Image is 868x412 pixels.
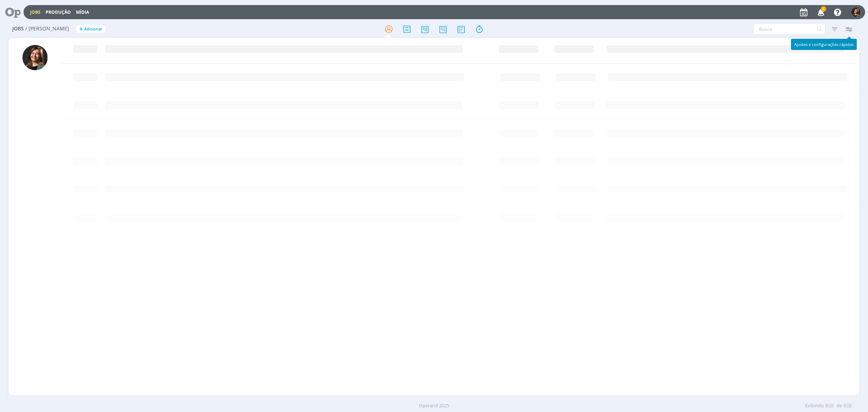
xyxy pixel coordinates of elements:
span: de [837,402,842,409]
span: Jobs [12,26,24,32]
span: + [79,25,83,33]
span: Adicionar [84,27,102,31]
button: L [851,6,861,18]
div: Ajustes e configurações rápidas [791,39,857,50]
img: L [851,8,860,17]
a: Mídia [76,9,89,15]
button: Jobs [28,9,43,15]
button: Produção [43,9,73,15]
a: Produção [46,9,71,15]
span: Exibindo [805,402,824,409]
button: Mídia [74,9,91,15]
button: 2 [813,6,828,19]
span: 2 [821,6,826,12]
span: / [PERSON_NAME] [25,26,69,32]
img: L [22,45,48,70]
a: Jobs [30,9,41,15]
input: Busca [753,23,825,35]
button: +Adicionar [76,25,105,33]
